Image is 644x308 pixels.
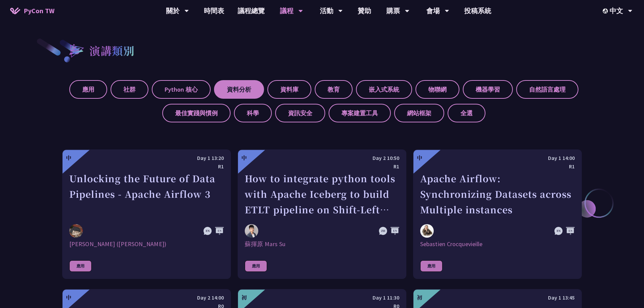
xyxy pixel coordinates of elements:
div: How to integrate python tools with Apache Iceberg to build ETLT pipeline on Shift-Left Architecture [245,171,399,217]
div: Day 1 13:45 [420,293,575,302]
label: 物聯網 [415,80,459,99]
div: Day 2 10:50 [245,154,399,162]
a: PyCon TW [3,2,61,19]
div: Day 1 14:00 [420,154,575,162]
div: Day 2 14:00 [69,293,224,302]
div: 初 [417,293,422,302]
label: 全選 [448,104,485,122]
label: 專案建置工具 [329,104,391,122]
div: 中 [66,154,71,162]
div: 中 [66,293,71,302]
img: Sebastien Crocquevieille [420,224,434,238]
div: 應用 [420,260,443,272]
div: 應用 [69,260,92,272]
img: Locale Icon [603,8,610,14]
div: R1 [69,162,224,171]
div: 蘇揮原 Mars Su [245,240,399,248]
h2: 演講類別 [89,42,135,58]
label: 資料庫 [267,80,311,99]
label: 資訊安全 [275,104,325,122]
div: Sebastien Crocquevieille [420,240,575,248]
label: 機器學習 [463,80,513,99]
a: 中 Day 2 10:50 R1 How to integrate python tools with Apache Iceberg to build ETLT pipeline on Shif... [238,149,406,279]
label: 教育 [315,80,353,99]
div: Day 1 13:20 [69,154,224,162]
label: 最佳實踐與慣例 [162,104,231,122]
span: PyCon TW [24,6,54,16]
a: 中 Day 1 13:20 R1 Unlocking the Future of Data Pipelines - Apache Airflow 3 李唯 (Wei Lee) [PERSON_N... [62,149,231,279]
label: Python 核心 [152,80,211,99]
div: 初 [241,293,247,302]
div: 應用 [245,260,267,272]
label: 網站框架 [394,104,444,122]
div: 中 [241,154,247,162]
div: Day 1 11:30 [245,293,399,302]
img: 李唯 (Wei Lee) [69,224,83,238]
div: Unlocking the Future of Data Pipelines - Apache Airflow 3 [69,171,224,217]
div: R1 [420,162,575,171]
img: heading-bullet [62,38,89,63]
label: 嵌入式系統 [356,80,412,99]
div: R1 [245,162,399,171]
label: 社群 [111,80,148,99]
img: Home icon of PyCon TW 2025 [10,7,20,14]
div: 中 [417,154,422,162]
label: 資料分析 [214,80,264,99]
label: 應用 [69,80,107,99]
a: 中 Day 1 14:00 R1 Apache Airflow: Synchronizing Datasets across Multiple instances Sebastien Crocq... [413,149,582,279]
div: Apache Airflow: Synchronizing Datasets across Multiple instances [420,171,575,217]
div: [PERSON_NAME] ([PERSON_NAME]) [69,240,224,248]
label: 科學 [234,104,272,122]
img: 蘇揮原 Mars Su [245,224,258,238]
label: 自然語言處理 [516,80,578,99]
